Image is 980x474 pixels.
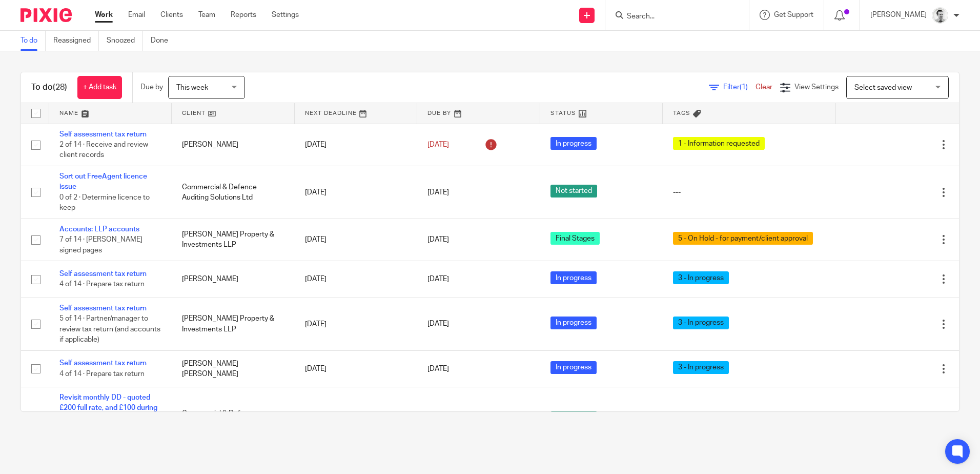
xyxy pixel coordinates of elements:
[59,194,150,212] span: 0 of 2 · Determine licence to keep
[550,411,597,424] span: Not started
[107,31,143,51] a: Snoozed
[673,361,729,374] span: 3 - In progress
[295,261,417,298] td: [DATE]
[53,83,67,91] span: (28)
[550,232,600,245] span: Final Stages
[59,394,157,443] a: Revisit monthly DD - quoted £200 full rate, and £100 during this low activity period but to be bi...
[59,131,147,138] a: Self assessment tax return
[673,187,826,197] div: ---
[295,387,417,450] td: [DATE]
[673,110,690,116] span: Tags
[172,350,294,387] td: [PERSON_NAME] [PERSON_NAME]
[59,370,145,378] span: 4 of 14 · Prepare tax return
[95,10,113,20] a: Work
[932,7,948,24] img: Andy_2025.jpg
[176,84,208,91] span: This week
[295,350,417,387] td: [DATE]
[626,12,718,22] input: Search
[59,141,148,159] span: 2 of 14 · Receive and review client records
[427,321,449,328] span: [DATE]
[723,84,756,91] span: Filter
[53,31,99,51] a: Reassigned
[59,315,160,343] span: 5 of 14 · Partner/manager to review tax return (and accounts if applicable)
[550,185,597,197] span: Not started
[673,317,729,329] span: 3 - In progress
[550,271,597,284] span: In progress
[172,124,294,166] td: [PERSON_NAME]
[172,166,294,219] td: Commercial & Defence Auditing Solutions Ltd
[172,219,294,261] td: [PERSON_NAME] Property & Investments LLP
[550,317,597,329] span: In progress
[59,173,147,190] a: Sort out FreeAgent licence issue
[427,236,449,243] span: [DATE]
[140,82,163,92] p: Due by
[231,10,256,20] a: Reports
[59,270,147,278] a: Self assessment tax return
[550,137,597,150] span: In progress
[172,298,294,350] td: [PERSON_NAME] Property & Investments LLP
[295,166,417,219] td: [DATE]
[59,236,142,254] span: 7 of 14 · [PERSON_NAME] signed pages
[550,361,597,374] span: In progress
[59,360,147,367] a: Self assessment tax return
[794,84,839,91] span: View Settings
[427,141,449,148] span: [DATE]
[870,10,927,20] p: [PERSON_NAME]
[77,76,122,99] a: + Add task
[160,10,183,20] a: Clients
[21,8,72,22] img: Pixie
[128,10,145,20] a: Email
[427,275,449,283] span: [DATE]
[31,82,67,93] h1: To do
[756,84,772,91] a: Clear
[673,232,813,245] span: 5 - On Hold - for payment/client approval
[673,271,729,284] span: 3 - In progress
[295,219,417,261] td: [DATE]
[272,10,299,20] a: Settings
[59,281,145,288] span: 4 of 14 · Prepare tax return
[295,124,417,166] td: [DATE]
[172,261,294,298] td: [PERSON_NAME]
[151,31,176,51] a: Done
[854,84,912,91] span: Select saved view
[427,365,449,372] span: [DATE]
[295,298,417,350] td: [DATE]
[21,31,46,51] a: To do
[198,10,215,20] a: Team
[740,84,748,91] span: (1)
[427,189,449,196] span: [DATE]
[59,305,147,312] a: Self assessment tax return
[172,387,294,450] td: Commercial & Defence Auditing Solutions Ltd
[673,137,765,150] span: 1 - Information requested
[774,11,813,18] span: Get Support
[59,226,139,233] a: Accounts: LLP accounts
